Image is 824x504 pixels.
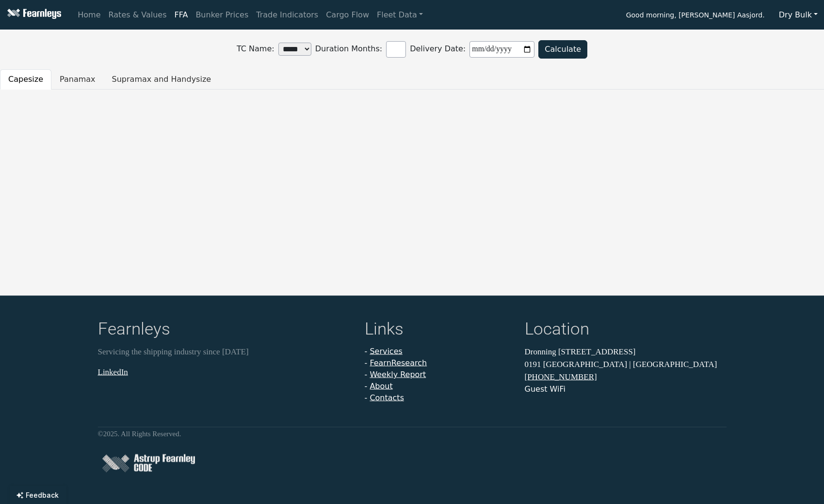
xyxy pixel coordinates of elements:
a: About [370,382,392,391]
a: Trade Indicators [252,5,322,25]
a: Contacts [370,393,404,402]
p: Dronning [STREET_ADDRESS] [525,346,727,358]
a: FFA [171,5,192,25]
img: Fearnleys Logo [5,9,61,21]
p: 0191 [GEOGRAPHIC_DATA] | [GEOGRAPHIC_DATA] [525,358,727,370]
input: Duration Months: [386,41,406,58]
button: Panamax [51,69,104,90]
button: Guest WiFi [525,383,565,395]
li: - [365,357,513,369]
label: Duration Months: [315,37,410,61]
a: FearnResearch [370,358,427,367]
button: Dry Bulk [773,6,824,24]
a: Cargo Flow [322,5,373,25]
li: - [365,392,513,404]
h4: Links [365,319,513,342]
span: Good morning, [PERSON_NAME] Aasjord. [626,8,765,24]
small: © 2025 . All Rights Reserved. [98,430,181,438]
li: - [365,381,513,392]
label: Delivery Date: [410,37,538,61]
label: TC Name: [237,39,315,60]
a: Home [74,5,104,25]
button: Supramax and Handysize [104,69,220,90]
a: LinkedIn [98,367,128,376]
button: Calculate [538,40,587,59]
li: - [365,369,513,381]
li: - [365,346,513,357]
a: Fleet Data [373,5,427,25]
select: TC Name: [278,43,311,56]
h4: Location [525,319,727,342]
a: [PHONE_NUMBER] [525,372,597,382]
h4: Fearnleys [98,319,353,342]
a: Rates & Values [105,5,171,25]
a: Services [370,347,402,356]
a: Bunker Prices [192,5,252,25]
input: Delivery Date: [469,41,534,58]
p: Servicing the shipping industry since [DATE] [98,346,353,358]
a: Weekly Report [370,370,426,379]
